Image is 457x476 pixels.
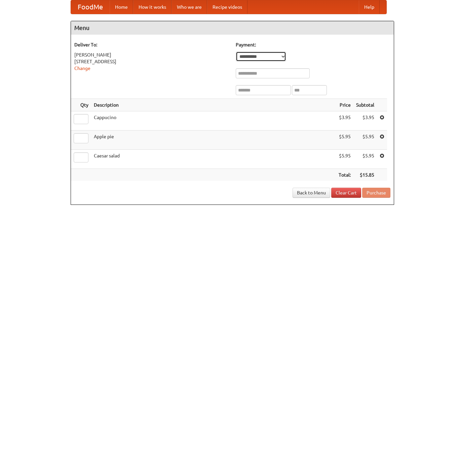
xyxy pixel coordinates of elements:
a: Who we are [172,0,207,14]
td: $5.95 [336,150,353,169]
h4: Menu [71,21,394,35]
td: $5.95 [336,131,353,150]
a: FoodMe [71,0,110,14]
td: $5.95 [353,131,377,150]
th: Price [336,99,353,111]
th: Description [91,99,336,111]
td: $3.95 [336,111,353,131]
td: $5.95 [353,150,377,169]
button: Purchase [362,188,390,198]
td: $3.95 [353,111,377,131]
a: Recipe videos [207,0,247,14]
div: [PERSON_NAME] [74,51,229,58]
th: $15.85 [353,169,377,181]
th: Subtotal [353,99,377,111]
th: Total: [336,169,353,181]
td: Apple pie [91,131,336,150]
a: Back to Menu [293,188,330,198]
h5: Payment: [236,41,390,48]
a: Home [110,0,133,14]
a: Clear Cart [331,188,361,198]
th: Qty [71,99,91,111]
td: Cappucino [91,111,336,131]
a: Change [74,66,90,71]
a: How it works [133,0,172,14]
h5: Deliver To: [74,41,229,48]
div: [STREET_ADDRESS] [74,58,229,65]
td: Caesar salad [91,150,336,169]
a: Help [359,0,380,14]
